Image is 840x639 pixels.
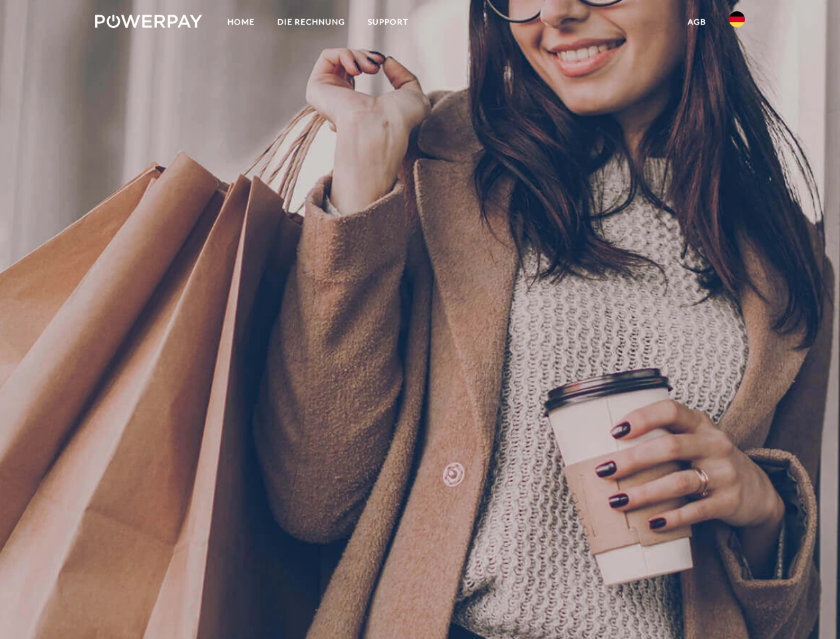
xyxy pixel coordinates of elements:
[216,10,266,34] a: Home
[95,15,202,28] img: logo-powerpay-white.svg
[266,10,356,34] a: DIE RECHNUNG
[729,11,745,27] img: de
[356,10,420,34] a: SUPPORT
[676,10,718,34] a: agb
